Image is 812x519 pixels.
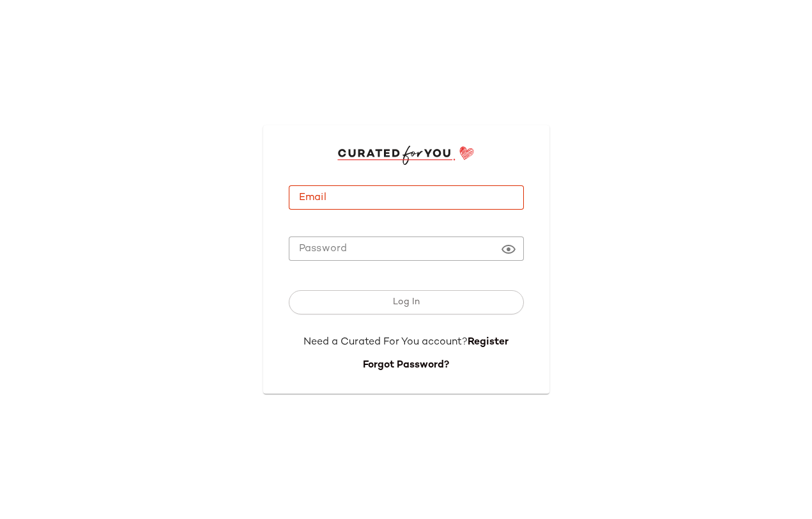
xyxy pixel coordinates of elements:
span: Need a Curated For You account? [303,337,468,348]
button: Log In [289,290,524,314]
a: Register [468,337,509,348]
span: Log In [392,297,420,307]
img: cfy_login_logo.DGdB1djN.svg [337,146,475,165]
a: Forgot Password? [363,360,449,371]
